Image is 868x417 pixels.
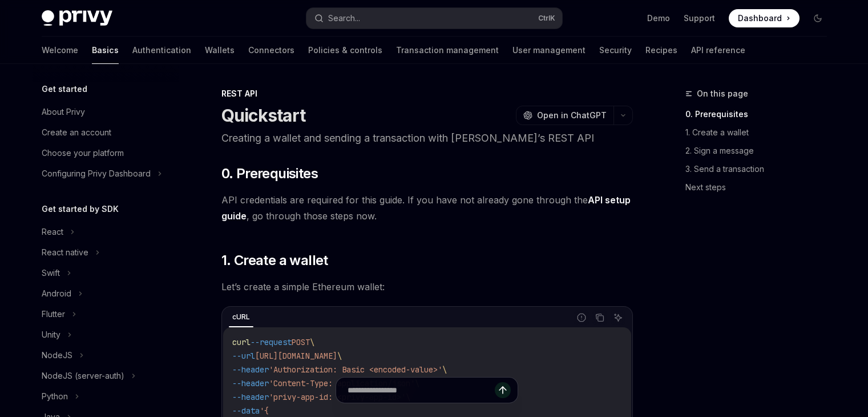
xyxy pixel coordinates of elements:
a: Transaction management [396,37,499,64]
span: API credentials are required for this guide. If you have not already gone through the , go throug... [221,192,633,224]
a: Next steps [685,178,836,197]
span: 1. Create a wallet [221,251,328,270]
div: Flutter [42,307,65,321]
span: Ctrl K [538,14,555,23]
a: Choose your platform [33,143,179,163]
a: 2. Sign a message [685,142,836,160]
span: --url [232,351,255,361]
div: Android [42,287,71,300]
div: Search... [328,11,360,25]
a: Policies & controls [308,37,382,64]
span: --header [232,364,269,375]
span: On this page [697,87,748,101]
a: Recipes [645,37,677,64]
span: 'Authorization: Basic <encoded-value>' [269,364,442,375]
div: cURL [229,310,253,324]
button: Copy the contents from the code block [592,310,607,325]
a: Basics [92,37,119,64]
span: curl [232,337,251,347]
span: Open in ChatGPT [537,110,607,121]
button: Search...CtrlK [306,8,562,29]
span: \ [442,364,447,375]
span: \ [310,337,314,347]
a: Connectors [248,37,294,64]
a: 3. Send a transaction [685,160,836,178]
button: Open in ChatGPT [516,106,613,125]
a: About Privy [33,102,179,122]
a: 1. Create a wallet [685,123,836,142]
div: React [42,225,63,239]
div: About Privy [42,105,85,119]
div: REST API [221,88,633,99]
a: Security [599,37,632,64]
div: Swift [42,266,60,280]
button: Send message [495,382,511,398]
div: React native [42,246,88,259]
a: Support [684,13,715,24]
div: Configuring Privy Dashboard [42,167,151,181]
div: NodeJS (server-auth) [42,369,124,383]
span: --request [251,337,292,347]
a: Dashboard [729,9,800,27]
a: Demo [647,13,670,24]
a: API reference [691,37,745,64]
a: User management [512,37,586,64]
h5: Get started [42,82,87,96]
span: POST [292,337,310,347]
a: 0. Prerequisites [685,105,836,123]
span: \ [337,351,342,361]
div: Create an account [42,126,111,139]
span: 0. Prerequisites [221,165,318,183]
button: Ask AI [611,310,625,325]
p: Creating a wallet and sending a transaction with [PERSON_NAME]’s REST API [221,130,633,146]
a: Create an account [33,122,179,143]
div: NodeJS [42,348,72,362]
span: [URL][DOMAIN_NAME] [255,351,337,361]
span: Dashboard [738,13,782,24]
button: Report incorrect code [574,310,589,325]
h1: Quickstart [221,105,306,126]
a: Wallets [205,37,235,64]
button: Toggle dark mode [809,9,827,27]
div: Python [42,390,68,403]
img: dark logo [42,10,112,26]
a: Welcome [42,37,78,64]
a: Authentication [132,37,191,64]
div: Choose your platform [42,146,124,160]
span: Let’s create a simple Ethereum wallet: [221,279,633,295]
div: Unity [42,328,60,342]
h5: Get started by SDK [42,202,119,216]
